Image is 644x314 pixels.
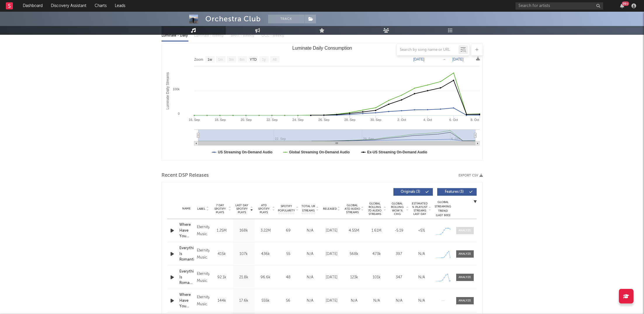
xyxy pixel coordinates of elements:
span: Last Day Spotify Plays [234,204,250,214]
text: 6. Oct [449,118,458,122]
span: Features ( 3 ) [441,190,468,194]
div: N/A [367,298,386,304]
text: 30. Sep [370,118,381,122]
text: [DATE] [413,57,424,61]
text: Luminate Daily Streams [165,72,169,109]
div: 397 [389,251,409,257]
div: N/A [301,251,319,257]
text: 8. Oct [471,118,479,122]
div: N/A [344,298,364,304]
div: Orchestra Club [205,15,261,23]
div: N/A [301,228,319,234]
text: 1w [207,58,212,62]
button: 99+ [620,4,624,8]
text: US Streaming On-Demand Audio [218,150,272,154]
a: Where Have You Been - Slowed + Reverb [179,292,194,309]
span: Total UK Streams [301,204,315,213]
text: YTD [249,58,256,62]
div: 144k [212,298,231,304]
span: Estimated % Playlist Streams Last Day [412,202,428,216]
svg: Luminate Daily Consumption [162,43,482,160]
div: Global Streaming Trend (Last 60D) [434,200,452,218]
div: 473k [367,251,386,257]
button: Features(3) [437,188,477,196]
text: Zoom [194,58,203,62]
a: Everything Is Romantic - Slowed + Reverb [179,269,194,286]
div: [DATE] [322,275,341,280]
div: 17.6k [234,298,253,304]
div: 48 [278,275,298,280]
div: N/A [301,275,319,280]
div: 555k [256,298,275,304]
text: 18. Sep [214,118,225,122]
div: 69 [278,228,298,234]
a: Everything Is Romantic [179,245,194,263]
span: Recent DSP Releases [162,172,209,179]
text: All [272,58,276,62]
div: 1.25M [212,228,231,234]
text: Ex-US Streaming On-Demand Audio [367,150,427,154]
div: 168k [234,228,253,234]
div: <5% [412,228,431,234]
div: 99 + [622,1,629,6]
a: Where Have You Been [179,222,194,239]
div: 347 [389,275,409,280]
input: Search by song name or URL [397,48,459,52]
div: Eternity Music. [197,294,209,308]
input: Search for artists [515,2,603,10]
span: Spotify Popularity [278,204,295,213]
text: 0 [178,112,179,115]
text: Global Streaming On-Demand Audio [289,150,350,154]
div: 1.61M [367,228,386,234]
text: 16. Sep [189,118,200,122]
div: 568k [344,251,364,257]
text: 28. Sep [344,118,355,122]
div: Name [179,207,194,211]
span: Global Rolling 7D Audio Streams [367,202,383,216]
text: 4. Oct [423,118,432,122]
text: 26. Sep [318,118,329,122]
span: 7 Day Spotify Plays [212,204,228,214]
text: 1y [262,58,266,62]
div: 56 [278,298,298,304]
div: N/A [412,275,431,280]
div: 96.6k [256,275,275,280]
span: Global ATD Audio Streams [344,204,360,214]
text: 1m [218,58,223,62]
text: [DATE] [452,57,464,61]
div: Eternity Music. [197,224,209,238]
button: Export CSV [459,174,483,177]
span: ATD Spotify Plays [256,204,272,214]
div: -5.19 [389,228,409,234]
span: Global Rolling WoW % Chg [389,202,405,216]
div: Eternity Music. [197,247,209,261]
div: 107k [234,251,253,257]
button: Track [268,15,305,23]
text: 100k [173,87,180,91]
div: [DATE] [322,228,341,234]
span: Released [323,207,337,211]
text: 20. Sep [240,118,251,122]
div: Eternity Music. [197,270,209,284]
div: 4.55M [344,228,364,234]
div: 55 [278,251,298,257]
div: 92.1k [212,275,231,280]
div: [DATE] [322,251,341,257]
text: 22. Sep [266,118,277,122]
div: 123k [344,275,364,280]
text: 24. Sep [292,118,303,122]
span: Label [197,207,205,211]
div: N/A [412,298,431,304]
div: N/A [412,251,431,257]
button: Originals(3) [393,188,433,196]
text: 6m [239,58,244,62]
div: N/A [389,298,409,304]
text: 2. Oct [397,118,406,122]
div: 3.22M [256,228,275,234]
div: 415k [212,251,231,257]
text: 3m [229,58,234,62]
div: [DATE] [322,298,341,304]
